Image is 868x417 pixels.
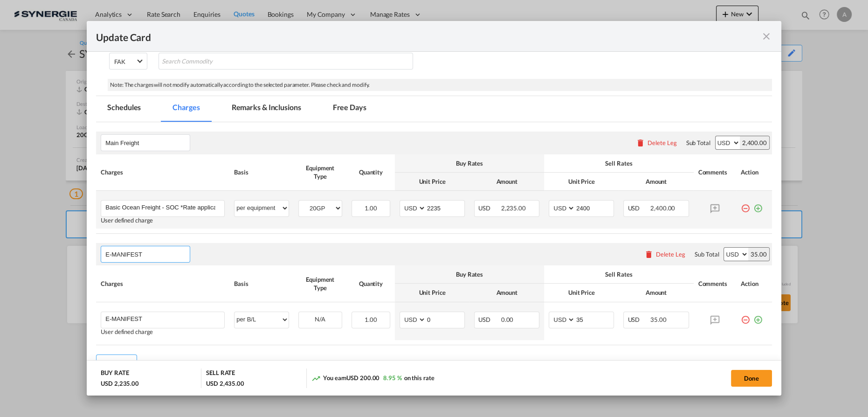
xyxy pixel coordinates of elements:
md-tab-item: Schedules [96,96,152,122]
div: Buy Rates [400,270,539,278]
span: USD 200.00 [346,374,379,382]
md-select: Select Cargo type: FAK [109,53,147,69]
md-icon: icon-close fg-AAA8AD m-0 pointer [761,31,772,42]
span: 35.00 [650,316,667,323]
span: 0.00 [501,316,514,323]
span: USD [627,316,649,323]
button: Delete Leg [635,139,676,146]
md-icon: icon-plus-circle-outline green-400-fg [753,200,763,209]
th: Action [736,265,772,302]
div: USD 2,235.00 [101,379,139,388]
span: USD [478,316,500,323]
th: Action [736,154,772,191]
span: 2,235.00 [501,204,526,212]
th: Unit Price [544,284,619,302]
div: 35.00 [748,248,769,261]
input: 2235 [426,201,464,215]
md-icon: icon-plus md-link-fg s20 [100,358,110,368]
md-icon: icon-delete [644,250,654,259]
span: 8.95 % [383,374,401,382]
div: You earn on this rate [311,374,434,383]
md-dialog: Update CardPort of ... [87,21,781,396]
th: Amount [619,284,693,302]
div: Equipment Type [298,164,342,181]
th: Comments [694,154,737,191]
div: Basis [234,279,289,288]
div: Update Card [96,30,761,42]
input: Leg Name [105,136,190,150]
input: 2400 [575,201,613,215]
div: BUY RATE [101,368,129,379]
button: Done [731,370,772,387]
div: SELL RATE [206,368,235,379]
select: per B/L [234,312,288,327]
div: USD 2,435.00 [206,379,244,388]
div: Equipment Type [298,275,342,292]
div: N/A [299,312,342,327]
input: Search Commodity [162,54,247,69]
div: Charges [101,279,225,288]
span: USD [478,204,500,212]
md-icon: icon-minus-circle-outline red-400-fg [741,312,750,321]
span: 2,400.00 [650,204,675,212]
th: Unit Price [395,284,469,302]
span: USD [627,204,649,212]
button: Add Leg [96,354,137,371]
md-icon: icon-plus-circle-outline green-400-fg [753,312,763,321]
md-pagination-wrapper: Use the left and right arrow keys to navigate between tabs [96,96,387,122]
md-tab-item: Free Days [322,96,378,122]
div: User defined charge [101,328,225,335]
input: 35 [575,312,613,326]
md-icon: icon-minus-circle-outline red-400-fg [741,200,750,209]
input: 0 [426,312,464,326]
div: FAK [114,58,125,65]
th: Amount [469,284,544,302]
div: Delete Leg [656,250,685,258]
md-chips-wrap: Chips container with autocompletion. Enter the text area, type text to search, and then use the u... [158,53,413,69]
md-icon: icon-trending-up [311,374,321,383]
input: Charge Name [105,312,224,326]
md-tab-item: Remarks & Inclusions [220,96,312,122]
div: Sell Rates [549,270,689,278]
span: 1.00 [365,204,377,212]
span: 1.00 [365,316,377,323]
th: Comments [694,265,737,302]
select: per equipment [234,201,288,215]
th: Unit Price [395,173,469,191]
input: Leg Name [105,247,190,261]
div: Sell Rates [549,159,689,167]
th: Amount [619,173,693,191]
div: Delete Leg [647,139,676,146]
div: Sub Total [686,139,710,147]
md-tab-item: Charges [161,96,211,122]
div: Basis [234,168,289,176]
button: Delete Leg [644,250,685,258]
md-input-container: E-MANIFEST [101,312,224,326]
div: Quantity [351,168,390,176]
th: Unit Price [544,173,619,191]
md-input-container: Basic Ocean Freight - SOC *Rate applicable at gate-in date [101,201,224,215]
md-icon: icon-delete [635,138,645,147]
div: Note: The charges will not modify automatically according to the selected parameter. Please check... [108,79,772,91]
div: Sub Total [695,250,719,258]
div: Quantity [351,279,390,288]
div: Buy Rates [400,159,539,167]
div: Charges [101,168,225,176]
th: Amount [469,173,544,191]
div: 2,400.00 [740,136,769,149]
div: User defined charge [101,217,225,224]
input: Charge Name [105,201,224,215]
